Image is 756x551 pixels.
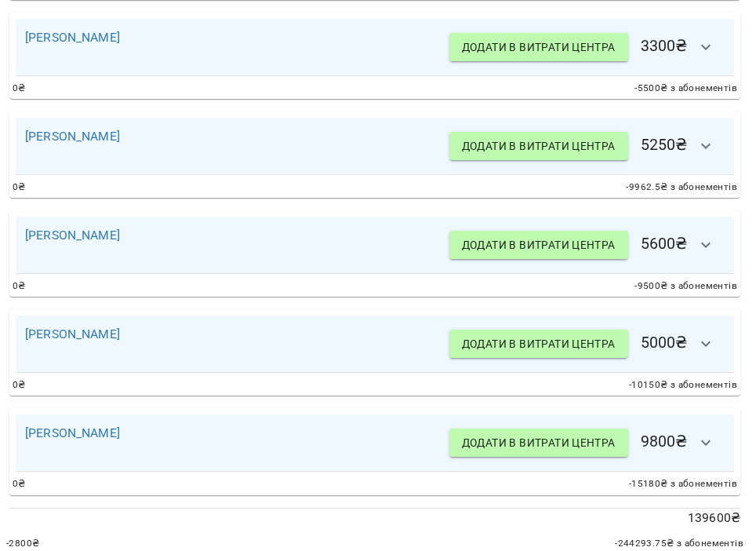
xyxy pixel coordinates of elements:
span: -9962.5 ₴ з абонементів [626,180,737,195]
a: [PERSON_NAME] [25,30,120,45]
span: -15180 ₴ з абонементів [629,476,737,492]
a: [PERSON_NAME] [25,425,120,440]
a: [PERSON_NAME] [25,327,120,341]
h6: 5000 ₴ [449,325,725,363]
a: [PERSON_NAME] [25,228,120,243]
span: 0 ₴ [13,476,26,492]
button: Додати в витрати центра [449,330,628,358]
h6: 9800 ₴ [449,424,725,462]
span: 0 ₴ [13,279,26,294]
span: Додати в витрати центра [462,38,616,57]
span: Додати в витрати центра [462,433,616,452]
span: -9500 ₴ з абонементів [634,279,737,294]
span: -5500 ₴ з абонементів [634,81,737,97]
button: Додати в витрати центра [449,132,628,160]
button: Додати в витрати центра [449,33,628,61]
h6: 5250 ₴ [449,127,725,165]
span: Додати в витрати центра [462,235,616,254]
button: Додати в витрати центра [449,231,628,259]
button: Додати в витрати центра [449,429,628,457]
span: 0 ₴ [13,81,26,97]
span: 0 ₴ [13,180,26,195]
a: [PERSON_NAME] [25,129,120,144]
h6: 3300 ₴ [449,28,725,66]
h6: 5600 ₴ [449,226,725,264]
span: Додати в витрати центра [462,137,616,155]
span: Додати в витрати центра [462,334,616,353]
p: 139600 ₴ [9,509,740,527]
span: 0 ₴ [13,378,26,393]
span: -10150 ₴ з абонементів [629,378,737,393]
